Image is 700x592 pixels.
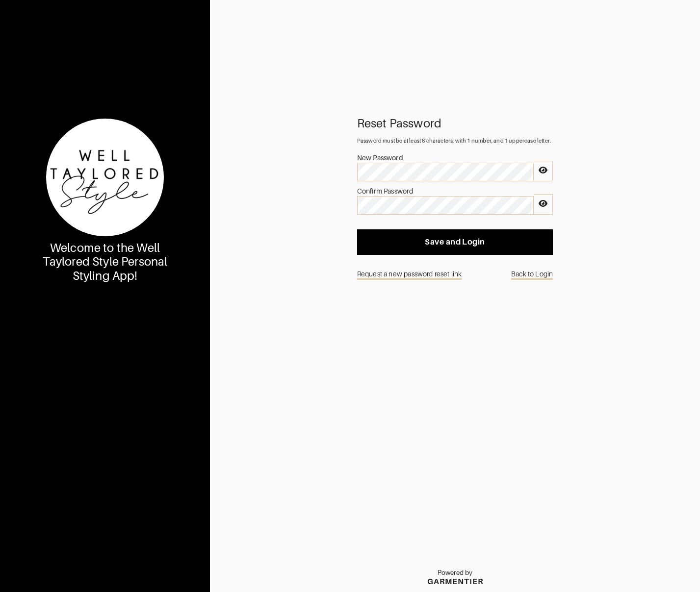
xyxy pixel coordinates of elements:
[357,265,462,283] a: Request a new password reset link
[357,186,534,196] div: Confirm Password
[46,119,164,236] img: 1593278135251.png.png
[427,577,483,586] div: GARMENTIER
[511,265,553,283] a: Back to Login
[32,241,178,283] div: Welcome to the Well Taylored Style Personal Styling App!
[357,153,534,163] div: New Password
[357,136,553,146] div: Password must be at least 8 characters, with 1 number, and 1 uppercase letter.
[357,229,553,255] button: Save and Login
[357,119,553,128] div: Reset Password
[365,237,545,247] span: Save and Login
[427,569,483,577] p: Powered by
